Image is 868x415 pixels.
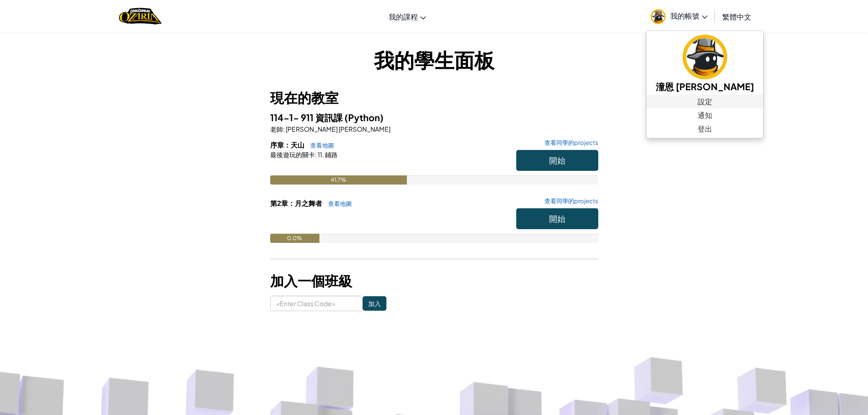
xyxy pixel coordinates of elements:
[647,33,763,95] a: 潼恩 [PERSON_NAME]
[270,87,598,108] h3: 現在的教室
[646,2,712,31] a: 我的帳號
[656,79,754,93] h5: 潼恩 [PERSON_NAME]
[363,296,386,311] input: 加入
[270,296,363,311] input: <Enter Class Code>
[317,150,324,159] span: 11.
[270,140,306,149] span: 序章：天山
[683,35,727,79] img: avatar
[119,7,161,26] a: Ozaria by CodeCombat logo
[389,12,418,21] span: 我的課程
[647,108,763,122] a: 通知
[270,271,598,291] h3: 加入一個班級
[698,110,712,121] span: 通知
[270,199,324,207] span: 第2章：月之舞者
[283,125,285,133] span: :
[270,112,344,123] span: 114-1- 911 資訊課
[315,150,317,159] span: :
[540,198,598,204] a: 查看同學的projects
[670,11,708,20] span: 我的帳號
[285,125,390,133] span: [PERSON_NAME] [PERSON_NAME]
[718,4,756,29] a: 繁體中文
[647,95,763,108] a: 設定
[270,175,407,184] div: 41.7%
[324,150,338,159] span: 鋪路
[270,150,315,159] span: 最後遊玩的關卡
[549,213,565,224] span: 開始
[516,150,598,171] button: 開始
[270,46,598,74] h1: 我的學生面板
[270,234,319,243] div: 0.0%
[549,155,565,165] span: 開始
[540,140,598,146] a: 查看同學的projects
[270,125,283,133] span: 老師
[324,200,352,207] a: 查看地圖
[516,208,598,229] button: 開始
[651,9,666,24] img: avatar
[647,122,763,136] a: 登出
[722,12,751,21] span: 繁體中文
[384,4,431,29] a: 我的課程
[306,142,334,149] a: 查看地圖
[119,7,161,26] img: Home
[344,112,384,123] span: (Python)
